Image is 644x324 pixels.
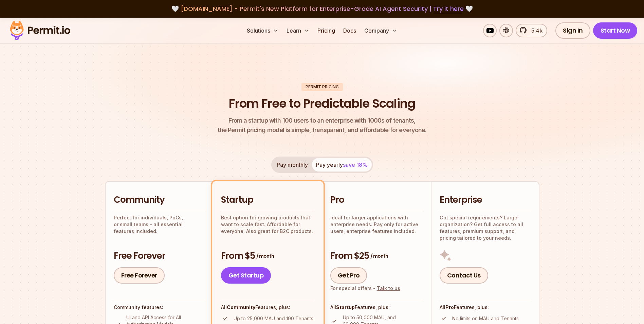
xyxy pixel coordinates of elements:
[114,250,205,262] h3: Free Forever
[555,22,590,39] a: Sign In
[315,24,338,37] a: Pricing
[273,158,312,172] button: Pay monthly
[181,4,464,13] span: [DOMAIN_NAME] - Permit's New Platform for Enterprise-Grade AI Agent Security |
[234,315,313,322] p: Up to 25,000 MAU and 100 Tenants
[440,194,531,206] h2: Enterprise
[330,304,423,311] h4: All Features, plus:
[341,24,359,37] a: Docs
[114,304,205,311] h4: Community features:
[301,83,343,91] div: Permit Pricing
[244,24,281,37] button: Solutions
[229,95,415,112] h1: From Free to Predictable Scaling
[16,4,628,14] div: 🤍 🤍
[221,194,315,206] h2: Startup
[452,315,519,322] p: No limits on MAU and Tenants
[336,304,355,310] strong: Startup
[227,304,255,310] strong: Community
[330,250,423,262] h3: From $25
[440,304,531,311] h4: All Features, plus:
[330,267,367,284] a: Get Pro
[221,267,271,284] a: Get Startup
[593,22,638,39] a: Start Now
[7,19,73,42] img: Permit logo
[221,304,315,311] h4: All Features, plus:
[445,304,454,310] strong: Pro
[114,194,205,206] h2: Community
[221,250,315,262] h3: From $5
[527,26,542,35] span: 5.4k
[221,214,315,235] p: Best option for growing products that want to scale fast. Affordable for everyone. Also great for...
[218,116,427,125] span: From a startup with 100 users to an enterprise with 1000s of tenants,
[330,214,423,235] p: Ideal for larger applications with enterprise needs. Pay only for active users, enterprise featur...
[284,24,312,37] button: Learn
[377,285,400,291] a: Talk to us
[433,4,464,13] a: Try it here
[516,24,547,37] a: 5.4k
[114,214,205,235] p: Perfect for individuals, PoCs, or small teams - all essential features included.
[370,253,388,259] span: / month
[440,267,488,284] a: Contact Us
[362,24,400,37] button: Company
[218,116,427,135] p: the Permit pricing model is simple, transparent, and affordable for everyone.
[330,194,423,206] h2: Pro
[330,285,400,292] div: For special offers -
[440,214,531,241] p: Got special requirements? Large organization? Get full access to all features, premium support, a...
[256,253,274,259] span: / month
[114,267,165,284] a: Free Forever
